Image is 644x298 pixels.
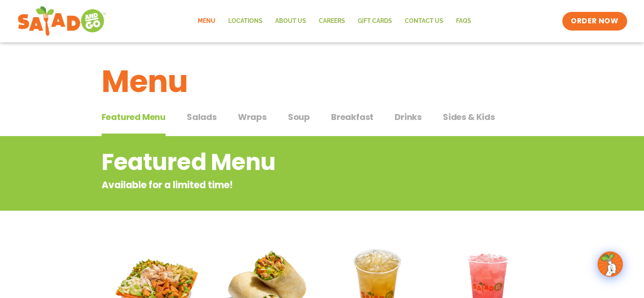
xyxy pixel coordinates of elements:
a: About Us [269,11,312,31]
h2: Featured Menu [102,145,475,179]
span: Wraps [238,111,267,123]
a: Menu [191,11,222,31]
div: Tabbed content [102,108,543,136]
span: ORDER NOW [571,16,618,26]
span: Breakfast [331,111,373,123]
span: Salads [187,111,217,123]
span: Featured Menu [102,111,166,123]
h1: Menu [102,58,543,104]
a: Contact Us [398,11,450,31]
a: ORDER NOW [562,12,627,31]
a: GIFT CARDS [351,11,398,31]
nav: Menu [191,11,478,31]
span: Soup [288,111,310,123]
p: Available for a limited time! [102,178,475,192]
img: wpChatIcon [598,252,622,276]
a: Locations [222,11,269,31]
span: Sides & Kids [443,111,495,123]
span: Drinks [395,111,422,123]
img: new-SAG-logo-768×292 [17,4,107,38]
a: Careers [312,11,351,31]
a: FAQs [450,11,478,31]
